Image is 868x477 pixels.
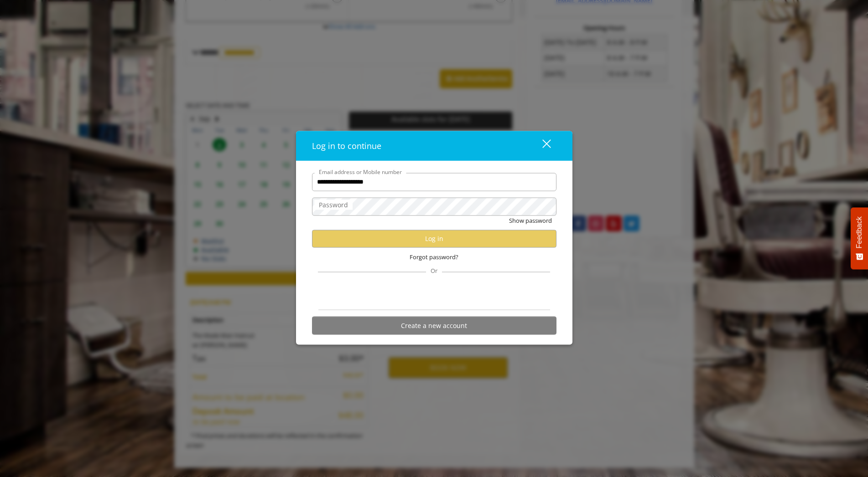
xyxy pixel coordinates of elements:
[388,284,480,304] iframe: Sign in with Google Button
[410,252,458,262] span: Forgot password?
[312,197,556,215] input: Password
[525,136,556,155] button: close dialog
[392,284,476,304] div: Sign in with Google. Opens in new tab
[312,173,556,191] input: Email address or Mobile number
[426,267,442,275] span: Or
[312,230,556,247] button: Log in
[851,207,868,269] button: Feedback - Show survey
[855,216,863,248] span: Feedback
[509,215,552,225] button: Show password
[312,140,381,151] span: Log in to continue
[532,139,550,153] div: close dialog
[314,200,353,210] label: Password
[312,317,556,334] button: Create a new account
[314,167,406,176] label: Email address or Mobile number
